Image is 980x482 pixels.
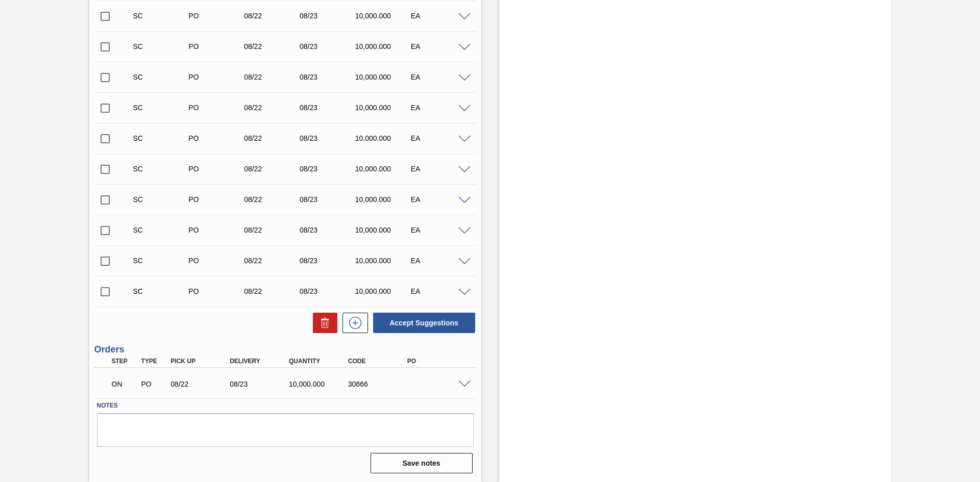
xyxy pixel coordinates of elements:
p: ON [112,380,137,388]
div: Purchase order [186,226,248,234]
div: 08/22/2025 [241,257,303,265]
label: Notes [97,398,474,413]
div: 08/22/2025 [241,134,303,142]
div: 08/23/2025 [297,226,359,234]
div: Suggestion Created [131,12,192,20]
div: 08/23/2025 [297,287,359,295]
div: 08/23/2025 [297,195,359,204]
div: 08/23/2025 [297,12,359,20]
div: 10,000.000 [353,42,414,50]
h3: Orders [94,344,476,355]
div: 08/22/2025 [168,380,234,388]
div: Purchase order [186,104,248,112]
div: 10,000.000 [353,104,414,112]
div: Type [138,358,169,365]
div: 10,000.000 [286,380,353,388]
div: Purchase order [186,42,248,50]
div: Suggestion Created [131,165,192,173]
div: 10,000.000 [353,195,414,204]
div: Purchase order [186,12,248,20]
div: 08/23/2025 [297,42,359,50]
div: EA [408,134,470,142]
div: Purchase order [186,165,248,173]
div: 08/23/2025 [297,165,359,173]
div: Delete Suggestions [308,313,337,333]
div: EA [408,257,470,265]
div: Suggestion Created [131,226,192,234]
div: 10,000.000 [353,257,414,265]
div: Purchase order [186,257,248,265]
div: 08/23/2025 [297,257,359,265]
div: EA [408,226,470,234]
div: 30866 [346,380,412,388]
div: 08/22/2025 [241,165,303,173]
div: Purchase order [186,287,248,295]
div: 10,000.000 [353,12,414,20]
div: 10,000.000 [353,165,414,173]
button: Accept Suggestions [373,313,475,333]
div: Quantity [286,358,353,365]
div: Purchase order [186,134,248,142]
div: 10,000.000 [353,226,414,234]
div: Delivery [227,358,293,365]
div: Accept Suggestions [368,312,476,334]
div: Suggestion Created [131,287,192,295]
div: 08/23/2025 [297,104,359,112]
div: Suggestion Created [131,257,192,265]
div: 08/22/2025 [241,104,303,112]
div: 08/23/2025 [227,380,293,388]
div: EA [408,165,470,173]
div: Purchase order [186,195,248,204]
div: 10,000.000 [353,73,414,81]
div: 08/22/2025 [241,12,303,20]
div: Negotiating Order [109,373,140,395]
div: EA [408,12,470,20]
div: New suggestion [337,313,368,333]
div: 08/23/2025 [297,73,359,81]
div: EA [408,104,470,112]
div: EA [408,73,470,81]
div: Suggestion Created [131,195,192,204]
div: PO [405,358,471,365]
div: Suggestion Created [131,73,192,81]
div: Purchase order [186,73,248,81]
div: Pick up [168,358,234,365]
div: Suggestion Created [131,134,192,142]
div: Suggestion Created [131,104,192,112]
div: 10,000.000 [353,134,414,142]
div: Step [109,358,140,365]
div: 10,000.000 [353,287,414,295]
div: Code [346,358,412,365]
div: Purchase order [138,380,169,388]
div: EA [408,42,470,50]
div: 08/22/2025 [241,287,303,295]
div: EA [408,195,470,204]
div: 08/22/2025 [241,73,303,81]
button: Save notes [371,453,473,473]
div: 08/22/2025 [241,195,303,204]
div: 08/23/2025 [297,134,359,142]
div: Suggestion Created [131,42,192,50]
div: 08/22/2025 [241,42,303,50]
div: EA [408,287,470,295]
div: 08/22/2025 [241,226,303,234]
